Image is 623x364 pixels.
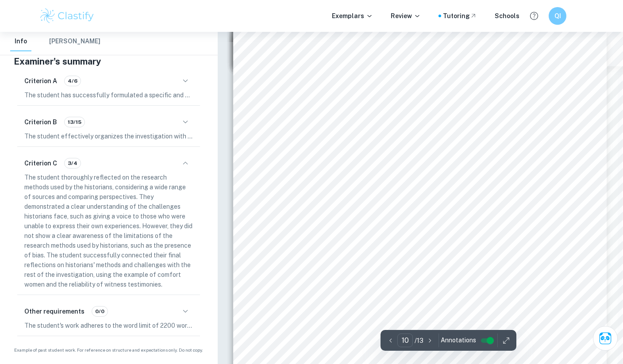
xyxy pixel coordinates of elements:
[14,55,204,68] h5: Examiner's summary
[10,32,31,51] button: Info
[24,117,57,127] h6: Criterion B
[278,271,547,279] span: those at the bottom of the social hierarchy who lack real voices and thus must be actively
[49,32,100,51] button: [PERSON_NAME]
[593,326,618,351] button: Ask Clai
[549,7,566,25] button: QI
[278,341,550,348] span: truths and multiple realities relative to the different parties concerned. The topic at hand in
[278,288,547,296] span: sought out. In these cases, oral testimonies may exist as the only resource available to the
[553,11,563,21] h6: QI
[415,336,423,345] p: / 13
[495,11,519,21] a: Schools
[10,347,207,353] span: Example of past student work. For reference on structure and expectations only. Do not copy.
[65,159,81,167] span: 3/4
[278,55,347,63] span: Exam Session: [DATE]
[278,150,552,157] span: salient aspect of the comfort women issue involves the question of witness testimonies and
[443,11,477,21] a: Tutoring
[278,184,540,192] span: documentary sources in favour of witness testimonies. However, it is worth noting that
[24,172,193,289] p: The student thoroughly reflected on the research methods used by the historians, considering a wi...
[65,118,85,126] span: 13/15
[278,78,355,87] span: Section 3: Reflection
[278,323,552,331] span: make an informed judgement. The study of history thus involves the existence of multiples
[92,307,108,315] span: 0/0
[24,131,193,141] p: The student effectively organizes the investigation with clear paragraphing and the use of headin...
[278,167,559,175] span: their reliability. In history, positivist historiography often focuses on a substantial reliance on
[441,336,476,345] span: Annotations
[65,77,81,85] span: 4/6
[332,11,373,21] p: Exemplars
[278,115,545,123] span: hegemonic and subversive narratives in history. In particular, I was able to reflect on the
[24,158,57,168] h6: Criterion C
[24,90,193,100] p: The student has successfully formulated a specific and appropriate question for the historical in...
[278,98,538,106] span: Over the course of my investigation, I was able to witness the challenges presented by
[278,202,551,210] span: official documents may easily be destroyed for the greater interest of susceptible parties as
[278,254,561,261] span: It can be challenging for historians to acknowledge and construct a narrative that accounts for
[24,76,57,86] h6: Criterion A
[278,219,519,227] span: done for instance, by the [DEMOGRAPHIC_DATA] in light of the Allied victory.
[278,133,546,140] span: value and limitation of sources and how this can challenge our construction of history. A
[278,306,549,314] span: socially disadvantaged. This leaves the historian to consider a range of sources in order to
[24,321,193,330] p: The student's work adheres to the word limit of 2200 words, as it is 2198 words long. The pages a...
[391,11,421,21] p: Review
[24,307,85,316] h6: Other requirements
[39,7,95,25] img: Clastify logo
[527,8,542,23] button: Help and Feedback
